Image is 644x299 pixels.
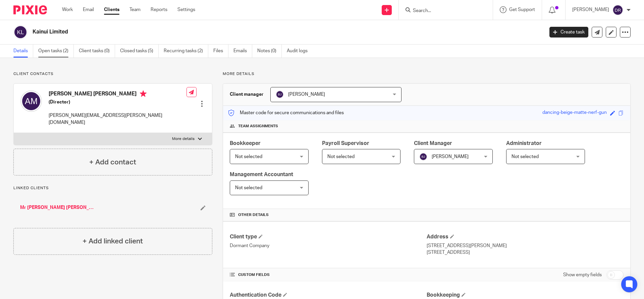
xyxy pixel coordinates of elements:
[288,92,325,97] span: [PERSON_NAME]
[140,90,147,97] i: Primary
[172,136,195,142] p: More details
[238,124,278,129] span: Team assignments
[419,153,427,161] img: svg%3E
[177,6,195,13] a: Settings
[322,141,369,146] span: Payroll Supervisor
[412,8,473,14] input: Search
[129,6,141,13] a: Team
[549,27,588,38] a: Create task
[49,99,186,105] h5: (Director)
[542,109,607,117] div: dancing-beige-matte-nerf-gun
[257,45,282,58] a: Notes (0)
[13,185,212,191] p: Linked clients
[49,90,186,99] h4: [PERSON_NAME] [PERSON_NAME]
[506,141,542,146] span: Administrator
[62,6,73,13] a: Work
[79,45,115,58] a: Client tasks (0)
[230,91,264,98] h3: Client manager
[427,242,624,249] p: [STREET_ADDRESS][PERSON_NAME]
[13,25,28,39] img: svg%3E
[230,233,427,240] h4: Client type
[230,292,427,299] h4: Authentication Code
[230,172,293,177] span: Management Accountant
[612,5,623,15] img: svg%3E
[38,45,74,58] a: Open tasks (2)
[287,45,313,58] a: Audit logs
[13,45,33,58] a: Details
[230,272,427,278] h4: CUSTOM FIELDS
[427,249,624,256] p: [STREET_ADDRESS]
[104,6,119,13] a: Clients
[512,154,539,159] span: Not selected
[83,236,143,246] h4: + Add linked client
[563,272,602,278] label: Show empty fields
[230,141,261,146] span: Bookkeeper
[228,109,344,116] p: Master code for secure communications and files
[427,292,624,299] h4: Bookkeeping
[276,90,284,98] img: svg%3E
[20,90,42,112] img: svg%3E
[235,154,262,159] span: Not selected
[13,71,212,77] p: Client contacts
[164,45,208,58] a: Recurring tasks (2)
[13,5,47,14] img: Pixie
[83,6,94,13] a: Email
[151,6,167,13] a: Reports
[49,112,186,126] p: [PERSON_NAME][EMAIL_ADDRESS][PERSON_NAME][DOMAIN_NAME]
[509,7,535,12] span: Get Support
[233,45,252,58] a: Emails
[572,6,609,13] p: [PERSON_NAME]
[327,154,355,159] span: Not selected
[238,212,269,218] span: Other details
[414,141,452,146] span: Client Manager
[33,28,438,35] h2: Kainui Limited
[427,233,624,240] h4: Address
[89,157,136,167] h4: + Add contact
[235,185,262,190] span: Not selected
[230,242,427,249] p: Dormant Company
[213,45,228,58] a: Files
[432,154,469,159] span: [PERSON_NAME]
[223,71,631,77] p: More details
[20,204,94,211] a: Mr [PERSON_NAME] [PERSON_NAME]
[120,45,159,58] a: Closed tasks (5)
